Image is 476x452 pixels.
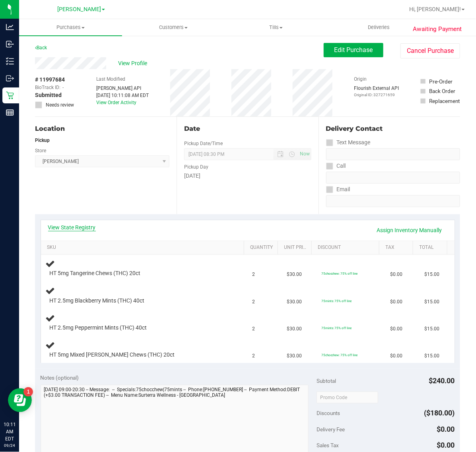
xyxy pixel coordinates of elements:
label: Last Modified [96,76,125,83]
inline-svg: Reports [6,109,14,116]
span: 75mints: 75% off line [321,326,352,330]
a: View Order Activity [96,100,136,105]
a: Total [420,244,444,251]
input: Format: (999) 999-9999 [326,148,460,160]
span: Deliveries [357,24,400,31]
inline-svg: Retail [6,91,14,99]
span: $15.00 [425,325,440,333]
span: Purchases [19,24,122,31]
iframe: Resource center [8,388,32,412]
a: Purchases [19,19,122,36]
span: HT 5mg Tangerine Chews (THC) 20ct [50,270,141,277]
span: Tills [225,24,327,31]
p: 10:11 AM EDT [4,421,16,442]
label: Text Message [326,137,371,148]
inline-svg: Outbound [6,74,14,82]
button: Edit Purchase [324,43,383,57]
input: Promo Code [317,392,378,404]
span: Subtotal [317,378,336,384]
span: BioTrack ID: [35,84,60,91]
a: Quantity [250,244,274,251]
span: HT 2.5mg Blackberry Mints (THC) 40ct [50,297,145,305]
strong: Pickup [35,138,50,143]
span: Notes (optional) [41,374,79,381]
span: 75chocchew: 75% off line [321,353,358,357]
span: Needs review [46,101,74,109]
span: HT 5mg Mixed [PERSON_NAME] Chews (THC) 20ct [50,351,175,359]
span: - [62,84,64,91]
span: $30.00 [287,325,302,333]
span: Edit Purchase [334,46,373,54]
a: Discount [318,244,377,251]
div: Replacement [429,97,460,105]
label: Call [326,160,346,172]
span: 2 [253,352,255,360]
span: 2 [253,325,255,333]
div: Date [184,124,311,134]
span: [PERSON_NAME] [57,6,101,13]
span: $0.00 [390,352,402,360]
label: Store [35,147,46,154]
span: Discounts [317,406,340,420]
span: 75mints: 75% off line [321,299,352,303]
span: Sales Tax [317,442,339,448]
span: # 11997684 [35,76,65,84]
p: Original ID: 327271659 [354,92,399,98]
inline-svg: Inventory [6,57,14,65]
span: ($180.00) [424,409,455,417]
div: Location [35,124,169,134]
label: Pickup Date/Time [184,140,223,147]
span: View Profile [118,59,150,68]
span: Awaiting Payment [413,25,462,34]
label: Email [326,184,350,195]
span: Delivery Fee [317,426,345,433]
span: $0.00 [390,325,402,333]
div: Back Order [429,87,456,95]
a: Unit Price [284,244,309,251]
a: SKU [47,244,241,251]
div: Flourish External API [354,85,399,98]
div: [DATE] [184,172,311,180]
span: 2 [253,298,255,306]
label: Origin [354,76,367,83]
div: Delivery Contact [326,124,460,134]
span: $0.00 [437,425,455,433]
a: Tills [225,19,328,36]
span: $15.00 [425,352,440,360]
span: HT 2.5mg Peppermint Mints (THC) 40ct [50,324,147,332]
div: [PERSON_NAME] API [96,85,149,92]
span: $0.00 [390,271,402,278]
a: Customers [122,19,225,36]
span: 75chocchew: 75% off line [321,272,358,275]
span: $30.00 [287,298,302,306]
a: View State Registry [48,223,96,231]
inline-svg: Analytics [6,23,14,31]
div: Pre-Order [429,78,453,85]
input: Format: (999) 999-9999 [326,172,460,184]
a: Back [35,45,47,50]
span: $240.00 [429,376,455,385]
span: Hi, [PERSON_NAME]! [409,6,461,12]
span: $15.00 [425,271,440,278]
span: $0.00 [390,298,402,306]
p: 09/24 [4,442,16,448]
a: Deliveries [328,19,431,36]
span: $0.00 [437,441,455,449]
button: Cancel Purchase [400,43,460,58]
span: $30.00 [287,271,302,278]
span: Submitted [35,91,62,99]
div: [DATE] 10:11:08 AM EDT [96,92,149,99]
inline-svg: Inbound [6,40,14,48]
a: Assign Inventory Manually [372,223,447,237]
a: Tax [386,244,410,251]
span: Customers [122,24,225,31]
span: 2 [253,271,255,278]
span: $15.00 [425,298,440,306]
iframe: Resource center unread badge [23,387,33,397]
label: Pickup Day [184,163,208,171]
span: $30.00 [287,352,302,360]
